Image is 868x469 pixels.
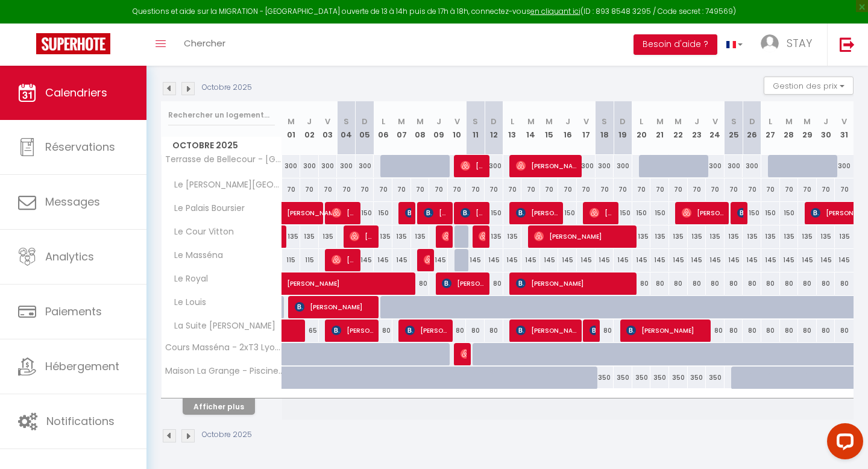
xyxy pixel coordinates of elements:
[669,101,688,155] th: 22
[761,225,780,248] div: 135
[325,116,330,127] abbr: V
[614,101,632,155] th: 19
[503,249,522,271] div: 145
[454,116,460,127] abbr: V
[706,367,725,389] div: 350
[780,272,799,295] div: 80
[614,249,632,271] div: 145
[725,155,743,177] div: 300
[632,272,651,295] div: 80
[780,178,799,201] div: 70
[817,319,835,342] div: 80
[516,154,578,177] span: [PERSON_NAME]
[743,202,761,224] div: 150
[725,101,743,155] th: 25
[725,319,743,342] div: 80
[712,116,718,127] abbr: V
[163,249,226,262] span: Le Masséna
[640,116,643,127] abbr: L
[287,266,481,289] span: [PERSON_NAME]
[840,37,855,52] img: logout
[632,101,651,155] th: 20
[798,225,817,248] div: 135
[332,248,356,271] span: [PERSON_NAME]
[780,225,799,248] div: 135
[527,116,535,127] abbr: M
[374,101,392,155] th: 06
[45,194,100,209] span: Messages
[817,418,868,469] iframe: LiveChat chat widget
[45,249,94,264] span: Analytics
[835,249,854,271] div: 145
[405,319,448,342] span: [PERSON_NAME]
[485,225,503,248] div: 135
[466,101,485,155] th: 11
[300,155,319,177] div: 300
[479,225,485,248] span: [PERSON_NAME]
[798,101,817,155] th: 29
[706,178,725,201] div: 70
[356,178,374,201] div: 70
[669,367,688,389] div: 350
[841,116,847,127] abbr: V
[162,137,281,154] span: Octobre 2025
[466,319,485,342] div: 80
[337,101,356,155] th: 04
[632,249,651,271] div: 145
[546,116,553,127] abbr: M
[374,202,392,224] div: 150
[558,178,577,201] div: 70
[485,178,503,201] div: 70
[743,178,761,201] div: 70
[461,154,485,177] span: [PERSON_NAME]
[669,272,688,295] div: 80
[295,295,376,318] span: [PERSON_NAME]
[706,225,725,248] div: 135
[307,116,312,127] abbr: J
[650,178,669,201] div: 70
[577,155,596,177] div: 300
[332,201,356,224] span: [PERSON_NAME]
[175,24,234,66] a: Chercher
[590,319,596,342] span: [PERSON_NAME]
[163,202,248,215] span: Le Palais Boursier
[288,116,295,127] abbr: M
[725,225,743,248] div: 135
[835,155,854,177] div: 300
[511,116,514,127] abbr: L
[374,178,392,201] div: 70
[168,104,275,126] input: Rechercher un logement...
[163,225,237,239] span: Le Cour Vitton
[614,178,632,201] div: 70
[319,155,338,177] div: 300
[202,82,252,93] p: Octobre 2025
[448,178,467,201] div: 70
[374,249,392,271] div: 145
[675,116,682,127] abbr: M
[688,101,706,155] th: 23
[429,101,448,155] th: 09
[392,101,411,155] th: 07
[424,201,448,224] span: [PERSON_NAME]
[382,116,385,127] abbr: L
[780,319,799,342] div: 80
[650,367,669,389] div: 350
[743,272,761,295] div: 80
[485,249,503,271] div: 145
[780,101,799,155] th: 28
[614,202,632,224] div: 150
[300,101,319,155] th: 02
[817,249,835,271] div: 145
[534,225,634,248] span: [PERSON_NAME]
[461,342,467,365] span: [PERSON_NAME]
[429,249,448,271] div: 145
[436,116,441,127] abbr: J
[743,155,761,177] div: 300
[411,225,430,248] div: 135
[798,249,817,271] div: 145
[356,202,374,224] div: 150
[688,178,706,201] div: 70
[521,249,540,271] div: 145
[656,116,664,127] abbr: M
[163,155,284,164] span: Terrasse de Bellecour - [GEOGRAPHIC_DATA] Presqu'île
